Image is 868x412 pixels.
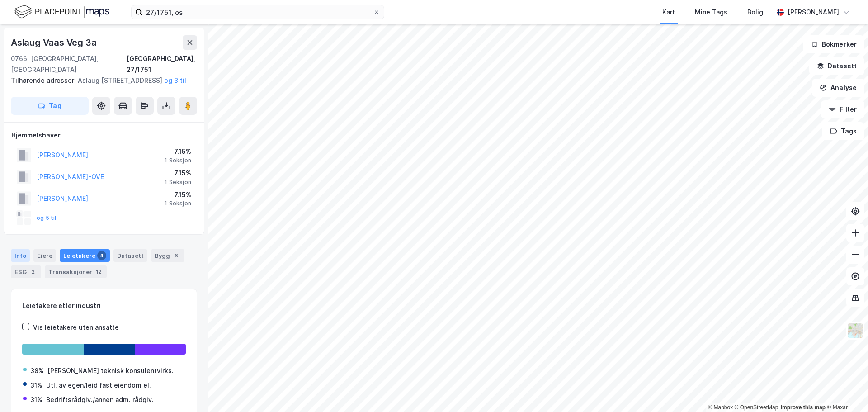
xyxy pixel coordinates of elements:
[781,404,826,411] a: Improve this map
[45,265,107,278] div: Transaksjoner
[97,251,106,260] div: 4
[14,4,109,20] img: logo.f888ab2527a4732fd821a326f86c7f29.svg
[33,249,56,262] div: Eiere
[46,394,154,405] div: Bedriftsrådgiv./annen adm. rådgiv.
[165,179,191,186] div: 1 Seksjon
[11,53,127,75] div: 0766, [GEOGRAPHIC_DATA], [GEOGRAPHIC_DATA]
[823,369,868,412] iframe: Chat Widget
[11,97,89,115] button: Tag
[47,365,174,376] div: [PERSON_NAME] teknisk konsulentvirks.
[28,267,38,276] div: 2
[847,322,864,339] img: Z
[11,130,197,141] div: Hjemmelshaver
[165,168,191,179] div: 7.15%
[11,76,78,84] span: Tilhørende adresser:
[127,53,197,75] div: [GEOGRAPHIC_DATA], 27/1751
[60,249,110,262] div: Leietakere
[747,7,763,18] div: Bolig
[11,249,30,262] div: Info
[812,79,864,97] button: Analyse
[695,7,727,18] div: Mine Tags
[151,249,184,262] div: Bygg
[165,157,191,164] div: 1 Seksjon
[142,5,373,19] input: Søk på adresse, matrikkel, gårdeiere, leietakere eller personer
[165,189,191,200] div: 7.15%
[809,57,864,75] button: Datasett
[708,404,733,411] a: Mapbox
[11,265,41,278] div: ESG
[821,100,864,118] button: Filter
[11,35,98,50] div: Aslaug Vaas Veg 3a
[165,146,191,157] div: 7.15%
[11,75,190,86] div: Aslaug [STREET_ADDRESS]
[822,122,864,140] button: Tags
[735,404,778,411] a: OpenStreetMap
[46,380,151,391] div: Utl. av egen/leid fast eiendom el.
[172,251,181,260] div: 6
[113,249,147,262] div: Datasett
[788,7,839,18] div: [PERSON_NAME]
[165,200,191,207] div: 1 Seksjon
[803,35,864,53] button: Bokmerker
[94,267,103,276] div: 12
[30,380,42,391] div: 31%
[662,7,675,18] div: Kart
[22,300,186,311] div: Leietakere etter industri
[30,394,42,405] div: 31%
[30,365,44,376] div: 38%
[33,322,119,333] div: Vis leietakere uten ansatte
[823,369,868,412] div: Kontrollprogram for chat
